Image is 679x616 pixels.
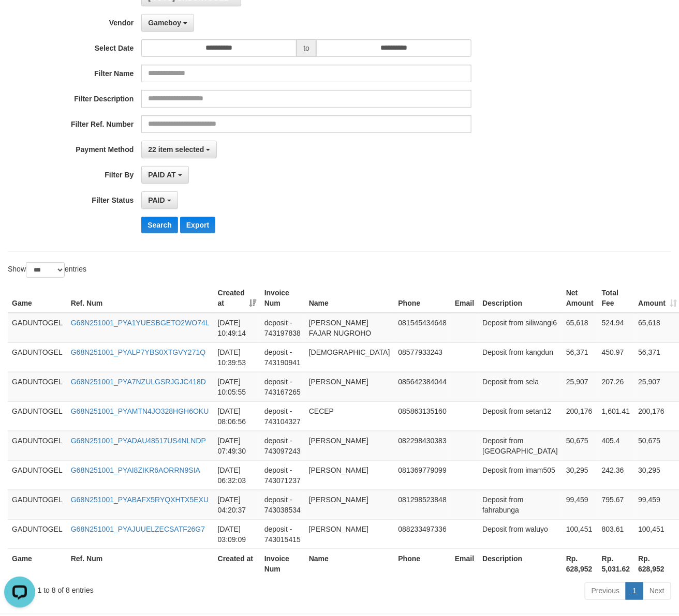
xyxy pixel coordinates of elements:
td: 450.97 [598,342,634,372]
label: Show entries [8,262,86,278]
th: Description [478,549,562,578]
td: 242.36 [598,460,634,490]
td: deposit - 743038534 [260,490,305,519]
td: 085642384044 [394,372,451,401]
th: Phone [394,549,451,578]
div: Showing 1 to 8 of 8 entries [8,581,275,596]
td: [PERSON_NAME] [305,519,394,549]
th: Name [305,549,394,578]
button: Export [180,217,215,233]
span: PAID [148,196,165,204]
td: deposit - 743190941 [260,342,305,372]
td: [DATE] 04:20:37 [214,490,260,519]
a: G68N251001_PYALP7YBS0XTGVY271Q [71,348,205,356]
td: Deposit from waluyo [478,519,562,549]
span: Gameboy [148,19,181,27]
td: [DATE] 10:39:53 [214,342,260,372]
select: Showentries [26,262,65,278]
a: G68N251001_PYADAU48517US4NLNDP [71,437,206,445]
td: Deposit from siliwangi6 [478,313,562,343]
td: [DATE] 08:06:56 [214,401,260,431]
td: [PERSON_NAME] FAJAR NUGROHO [305,313,394,343]
td: GADUNTOGEL [8,342,67,372]
td: 65,618 [562,313,598,343]
td: 088233497336 [394,519,451,549]
a: G68N251001_PYAJUUELZECSATF26G7 [71,525,205,533]
button: 22 item selected [141,141,217,158]
a: G68N251001_PYABAFX5RYQXHTX5EXU [71,495,209,504]
td: [PERSON_NAME] [305,431,394,460]
td: 081545434648 [394,313,451,343]
td: 795.67 [598,490,634,519]
td: 200,176 [562,401,598,431]
td: 50,675 [562,431,598,460]
th: Name [305,283,394,313]
a: 1 [626,582,643,600]
td: 803.61 [598,519,634,549]
td: [PERSON_NAME] [305,460,394,490]
td: [PERSON_NAME] [305,490,394,519]
button: Open LiveChat chat widget [4,4,35,35]
td: [DEMOGRAPHIC_DATA] [305,342,394,372]
button: Gameboy [141,14,194,32]
td: 207.26 [598,372,634,401]
td: 100,451 [562,519,598,549]
td: Deposit from [GEOGRAPHIC_DATA] [478,431,562,460]
td: 25,907 [562,372,598,401]
th: Invoice Num [260,283,305,313]
td: GADUNTOGEL [8,460,67,490]
a: Previous [585,582,626,600]
th: Game [8,283,67,313]
td: 085863135160 [394,401,451,431]
th: Total Fee [598,283,634,313]
a: G68N251001_PYA1YUESBGETO2WO74L [71,319,210,327]
td: deposit - 743071237 [260,460,305,490]
td: 082298430383 [394,431,451,460]
a: G68N251001_PYA7NZULGSRJGJC418D [71,378,206,386]
td: deposit - 743097243 [260,431,305,460]
th: Game [8,549,67,578]
td: GADUNTOGEL [8,490,67,519]
td: CECEP [305,401,394,431]
td: GADUNTOGEL [8,372,67,401]
th: Email [451,549,478,578]
td: 524.94 [598,313,634,343]
td: deposit - 743104327 [260,401,305,431]
td: 081369779099 [394,460,451,490]
td: 08577933243 [394,342,451,372]
td: 56,371 [562,342,598,372]
button: PAID AT [141,166,188,184]
td: [DATE] 10:05:55 [214,372,260,401]
td: [DATE] 10:49:14 [214,313,260,343]
th: Created at [214,549,260,578]
th: Email [451,283,478,313]
th: Phone [394,283,451,313]
th: Rp. 5,031.62 [598,549,634,578]
td: Deposit from imam505 [478,460,562,490]
span: PAID AT [148,171,175,179]
a: G68N251001_PYAMTN4JO328HGH6OKU [71,407,209,415]
button: Search [141,217,178,233]
th: Ref. Num [67,283,214,313]
button: PAID [141,191,178,209]
td: 1,601.41 [598,401,634,431]
th: Description [478,283,562,313]
a: Next [643,582,671,600]
td: Deposit from kangdun [478,342,562,372]
a: G68N251001_PYAI8ZIKR6AORRN9SIA [71,466,200,474]
td: GADUNTOGEL [8,401,67,431]
th: Rp. 628,952 [562,549,598,578]
td: Deposit from fahrabunga [478,490,562,519]
span: to [297,39,316,57]
td: [DATE] 07:49:30 [214,431,260,460]
td: 081298523848 [394,490,451,519]
td: deposit - 743197838 [260,313,305,343]
td: deposit - 743015415 [260,519,305,549]
td: Deposit from setan12 [478,401,562,431]
td: 30,295 [562,460,598,490]
td: 99,459 [562,490,598,519]
th: Invoice Num [260,549,305,578]
td: deposit - 743167265 [260,372,305,401]
td: GADUNTOGEL [8,431,67,460]
th: Ref. Num [67,549,214,578]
